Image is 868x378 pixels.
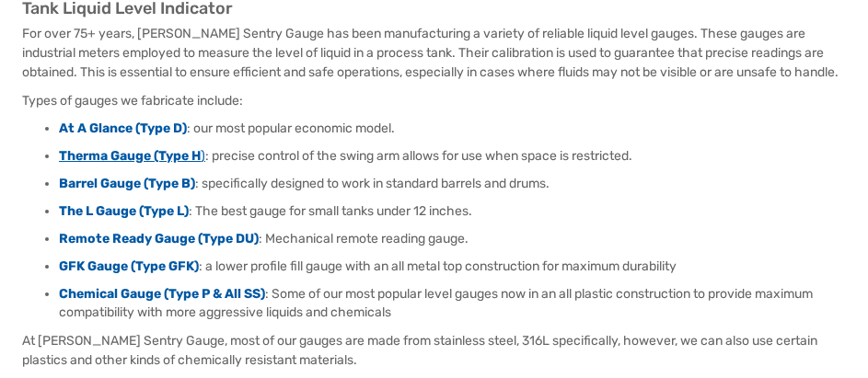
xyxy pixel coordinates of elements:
li: : a lower profile fill gauge with an all metal top construction for maximum durability [59,258,846,276]
li: : specifically designed to work in standard barrels and drums. [59,175,846,193]
a: GFK Gauge (Type GFK) [59,258,199,274]
li: : Some of our most popular level gauges now in an all plastic construction to provide maximum com... [59,285,846,322]
a: The L Gauge (Type L) [59,203,189,219]
li: : our most popular economic model. [59,120,846,138]
li: : The best gauge for small tanks under 12 inches. [59,202,846,221]
a: Barrel Gauge (Type B) [59,176,195,191]
p: Types of gauges we fabricate include: [22,91,846,110]
a: Remote Ready Gauge (Type DU) [59,231,259,246]
a: Therma Gauge (Type H) [59,148,205,164]
li: : Mechanical remote reading gauge. [59,230,846,248]
a: Chemical Gauge (Type P & All SS) [59,286,265,302]
a: At A Glance (Type D) [59,120,187,136]
p: For over 75+ years, [PERSON_NAME] Sentry Gauge has been manufacturing a variety of reliable liqui... [22,24,846,82]
li: : precise control of the swing arm allows for use when space is restricted. [59,147,846,166]
p: At [PERSON_NAME] Sentry Gauge, most of our gauges are made from stainless steel, 316L specificall... [22,331,846,370]
strong: Therma Gauge (Type H [59,148,201,164]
